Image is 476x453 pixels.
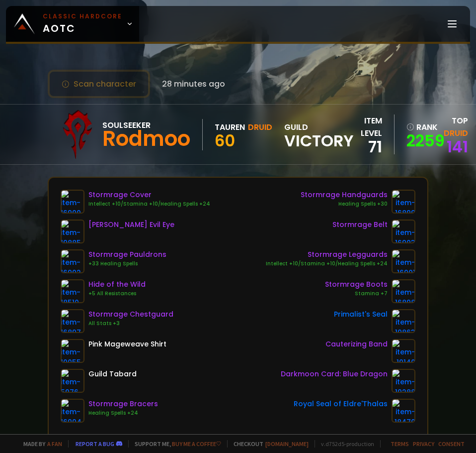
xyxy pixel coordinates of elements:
img: item-18510 [61,279,84,303]
div: +5 All Resistances [88,290,146,298]
button: Scan character [48,70,150,98]
div: item level [354,114,382,139]
span: Druid [444,127,468,139]
div: Tauren [215,121,245,133]
span: 60 [215,129,235,152]
span: 28 minutes ago [162,78,225,90]
div: Stamina +7 [325,290,388,298]
img: item-19885 [61,220,84,243]
img: item-5976 [61,369,84,393]
img: item-18470 [392,399,415,423]
div: All Stats +3 [88,320,173,328]
div: Darkmoon Card: Blue Dragon [281,369,388,379]
div: Stormrage Chestguard [88,309,173,320]
div: Primalist's Seal [334,309,388,320]
img: item-10055 [61,339,84,363]
span: v. d752d5 - production [315,440,374,448]
img: item-16904 [61,399,84,423]
div: 71 [354,139,382,154]
div: Druid [248,121,272,133]
img: item-16901 [392,249,415,273]
a: Terms [391,440,409,448]
div: Stormrage Pauldrons [88,249,166,260]
div: Hide of the Wild [88,279,146,290]
div: Royal Seal of Eldre'Thalas [294,399,388,409]
a: 141 [447,135,468,158]
div: Intellect +10/Stamina +10/Healing Spells +24 [88,200,210,208]
a: Classic HardcoreAOTC [6,6,139,42]
img: item-19140 [392,339,415,363]
div: Healing Spells +24 [88,409,158,417]
a: Privacy [413,440,434,448]
img: item-16899 [392,190,415,214]
div: Guild Tabard [88,369,137,379]
small: Classic Hardcore [43,12,122,21]
div: guild [284,121,354,148]
div: Top [439,114,468,139]
div: Rodmoo [102,131,190,146]
div: Soulseeker [102,119,190,131]
div: Stormrage Cover [88,190,210,200]
div: Healing Spells +30 [301,200,388,208]
div: Intellect +10/Stamina +10/Healing Spells +24 [266,260,388,268]
img: item-16897 [61,309,84,333]
a: Report a bug [76,440,114,448]
img: item-16900 [61,190,84,214]
img: item-16903 [392,220,415,243]
div: Stormrage Belt [332,220,388,230]
div: Stormrage Legguards [266,249,388,260]
a: a fan [47,440,62,448]
span: Made by [17,440,62,448]
div: Cauterizing Band [325,339,388,349]
img: item-16898 [392,279,415,303]
span: AOTC [43,12,122,36]
img: item-19288 [392,369,415,393]
div: Stormrage Handguards [301,190,388,200]
span: Support me, [128,440,221,448]
img: item-16902 [61,249,84,273]
a: Buy me a coffee [172,440,221,448]
span: Checkout [227,440,309,448]
div: Pink Mageweave Shirt [88,339,166,349]
div: Stormrage Bracers [88,399,158,409]
div: +33 Healing Spells [88,260,166,268]
div: Stormrage Boots [325,279,388,290]
div: [PERSON_NAME] Evil Eye [88,220,174,230]
a: 2259 [406,133,433,148]
a: Consent [438,440,465,448]
span: Victory [284,133,354,148]
img: item-19863 [392,309,415,333]
a: [DOMAIN_NAME] [265,440,309,448]
div: rank [406,121,433,133]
